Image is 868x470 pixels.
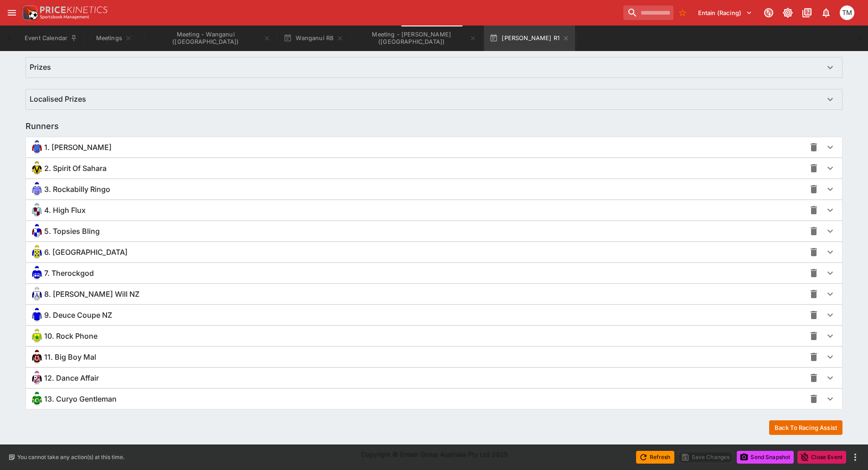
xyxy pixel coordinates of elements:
span: 13. Curyo Gentleman [44,394,117,404]
input: search [623,5,673,20]
span: 9. Deuce Coupe NZ [44,310,112,320]
img: topsies-bling_64x64.png [30,224,44,238]
button: Documentation [799,5,815,21]
button: Meetings [85,26,143,51]
span: 3. Rockabilly Ringo [44,185,110,194]
button: Notifications [818,5,834,21]
span: 7. Therockgod [44,269,94,278]
img: curyo-gentleman_64x64.png [30,392,44,406]
img: rock-phone_64x64.png [30,329,44,343]
span: 5. Topsies Bling [44,227,100,236]
p: You cannot take any action(s) at this time. [17,453,124,461]
button: Tristan Matheson [837,3,857,23]
h6: Prizes [30,62,51,72]
img: Sportsbook Management [40,15,89,19]
button: Meeting - Melton (AUS) [351,26,482,51]
button: Back To Racing Assist [769,420,842,435]
button: open drawer [4,5,20,21]
button: Meeting - Wanganui (NZ) [145,26,276,51]
button: Wanganui R8 [278,26,349,51]
button: Connected to PK [760,5,777,21]
img: dance-affair_64x64.png [30,371,44,385]
span: 10. Rock Phone [44,331,98,341]
h6: Localised Prizes [30,94,86,104]
span: 6. [GEOGRAPHIC_DATA] [44,248,128,257]
img: lou-will-nz_64x64.png [30,287,44,301]
span: 8. [PERSON_NAME] Will NZ [44,289,139,299]
button: more [850,452,861,463]
img: PriceKinetics [40,6,108,13]
img: deuce-coupe-nz_64x64.png [30,308,44,322]
span: 11. Big Boy Mal [44,352,96,362]
img: high-flux_64x64.png [30,203,44,217]
span: 12. Dance Affair [44,373,99,383]
button: [PERSON_NAME] R1 [484,26,575,51]
span: 4. High Flux [44,206,86,215]
img: ferrigno_64x64.png [30,245,44,259]
button: Send Snapshot [737,451,794,464]
span: 1. [PERSON_NAME] [44,143,112,152]
span: 2. Spirit Of Sahara [44,164,107,173]
h5: Runners [26,121,59,131]
div: Tristan Matheson [840,5,854,20]
img: therockgod_64x64.png [30,266,44,280]
img: jilliby-tidalwave_64x64.png [30,140,44,155]
button: Event Calendar [19,26,83,51]
img: PriceKinetics Logo [20,4,38,22]
img: spirit-of-sahara_64x64.png [30,161,44,176]
button: Close Event [797,451,846,464]
img: rockabilly-ringo_64x64.png [30,182,44,196]
img: big-boy-mal_64x64.png [30,350,44,364]
button: Toggle light/dark mode [780,5,796,21]
button: Refresh [636,451,674,464]
button: No Bookmarks [675,5,690,20]
button: Select Tenant [693,5,758,20]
